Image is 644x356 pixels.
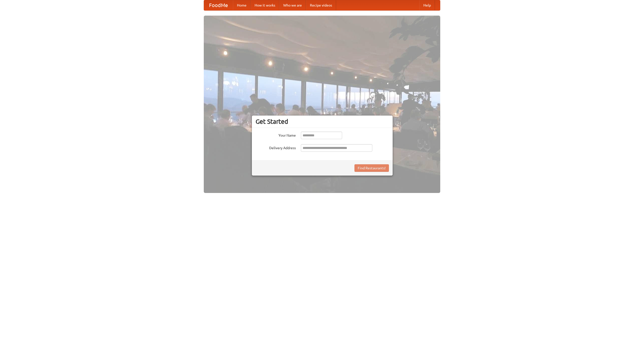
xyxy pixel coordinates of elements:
button: Find Restaurants! [354,164,389,172]
a: How it works [251,0,279,10]
a: Recipe videos [306,0,336,10]
h3: Get Started [256,118,389,125]
a: Help [419,0,435,10]
a: Home [233,0,251,10]
label: Your Name [256,132,296,138]
a: FoodMe [204,0,233,10]
label: Delivery Address [256,144,296,150]
a: Who we are [279,0,306,10]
